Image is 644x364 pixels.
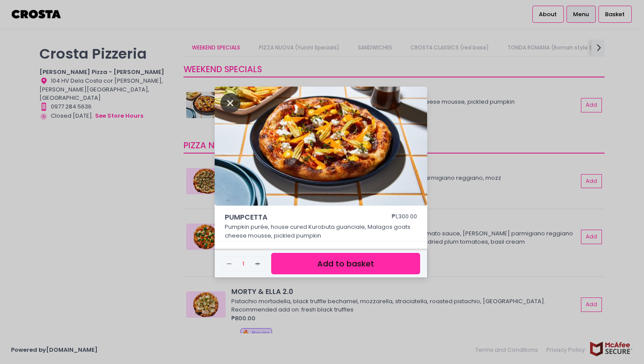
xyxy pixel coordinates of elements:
div: ₱1,300.00 [392,212,417,223]
span: PUMPCETTA [225,212,369,223]
p: Pumpkin purée, house cured Kurobuta guanciale, Malagos goats cheese mousse, pickled pumpkin [225,223,418,240]
button: Add to basket [271,253,420,274]
img: PUMPCETTA [215,87,427,206]
button: Close [220,98,241,107]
